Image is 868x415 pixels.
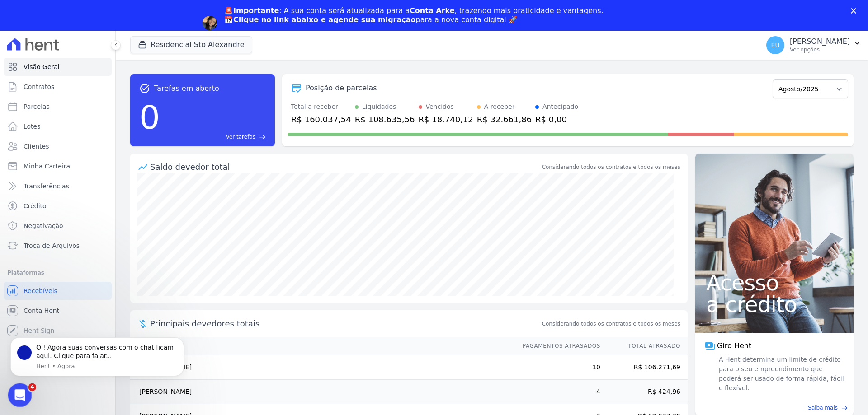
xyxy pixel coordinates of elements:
[139,83,150,94] span: task_alt
[514,337,601,355] th: Pagamentos Atrasados
[841,405,848,411] span: east
[790,37,850,46] p: [PERSON_NAME]
[224,30,299,40] a: Agendar migração
[203,16,217,30] img: Profile image for Adriane
[150,161,540,173] div: Saldo devedor total
[601,355,688,380] td: R$ 106.271,69
[233,15,416,24] b: Clique no link abaixo e agende sua migração
[7,324,188,391] iframe: Intercom notifications mensagem
[4,177,112,195] a: Transferências
[4,302,112,320] a: Conta Hent
[226,133,255,141] span: Ver tarefas
[291,113,351,126] div: R$ 160.037,54
[28,383,37,392] span: 4
[790,46,850,53] p: Ver opções
[355,113,415,126] div: R$ 108.635,56
[130,355,514,380] td: [PERSON_NAME]
[4,78,112,96] a: Contratos
[164,133,266,141] a: Ver tarefas east
[410,6,454,15] b: Conta Arke
[24,122,41,131] span: Lotes
[851,8,860,14] div: Fechar
[259,134,266,140] span: east
[601,380,688,404] td: R$ 424,96
[4,237,112,255] a: Troca de Arquivos
[717,340,751,351] span: Giro Hent
[224,6,279,15] b: 🚨Importante
[24,142,49,151] span: Clientes
[362,102,396,112] div: Liquidados
[514,380,601,404] td: 4
[24,286,57,295] span: Recebíveis
[4,58,112,76] a: Visão Geral
[426,102,454,112] div: Vencidos
[154,83,219,94] span: Tarefas em aberto
[4,137,112,155] a: Clientes
[24,82,54,91] span: Contratos
[24,201,47,210] span: Crédito
[24,241,80,250] span: Troca de Arquivos
[484,102,515,112] div: A receber
[477,113,532,126] div: R$ 32.661,86
[4,197,112,215] a: Crédito
[224,6,604,24] div: : A sua conta será atualizada para a , trazendo mais praticidade e vantagens. 📅 para a nova conta...
[7,267,108,278] div: Plataformas
[24,62,60,71] span: Visão Geral
[706,272,843,294] span: Acesso
[542,163,680,171] div: Considerando todos os contratos e todos os meses
[808,404,838,412] span: Saiba mais
[4,157,112,175] a: Minha Carteira
[4,282,112,300] a: Recebíveis
[759,33,868,58] button: EU [PERSON_NAME] Ver opções
[535,113,578,126] div: R$ 0,00
[306,83,377,93] div: Posição de parcelas
[24,102,50,111] span: Parcelas
[717,355,844,393] span: A Hent determina um limite de crédito para o seu empreendimento que poderá ser usado de forma ráp...
[542,320,680,328] span: Considerando todos os contratos e todos os meses
[130,337,514,355] th: Nome
[4,98,112,116] a: Parcelas
[24,306,59,315] span: Conta Hent
[4,117,112,135] a: Lotes
[130,36,252,53] button: Residencial Sto Alexandre
[150,317,540,330] span: Principais devedores totais
[24,221,63,230] span: Negativação
[419,113,473,126] div: R$ 18.740,12
[130,380,514,404] td: [PERSON_NAME]
[706,294,843,315] span: a crédito
[4,217,112,235] a: Negativação
[701,404,848,412] a: Saiba mais east
[8,383,32,407] iframe: Intercom live chat
[542,102,578,112] div: Antecipado
[24,182,69,191] span: Transferências
[291,102,351,112] div: Total a receber
[771,42,780,48] span: EU
[514,355,601,380] td: 10
[601,337,688,355] th: Total Atrasado
[139,94,160,141] div: 0
[24,162,70,171] span: Minha Carteira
